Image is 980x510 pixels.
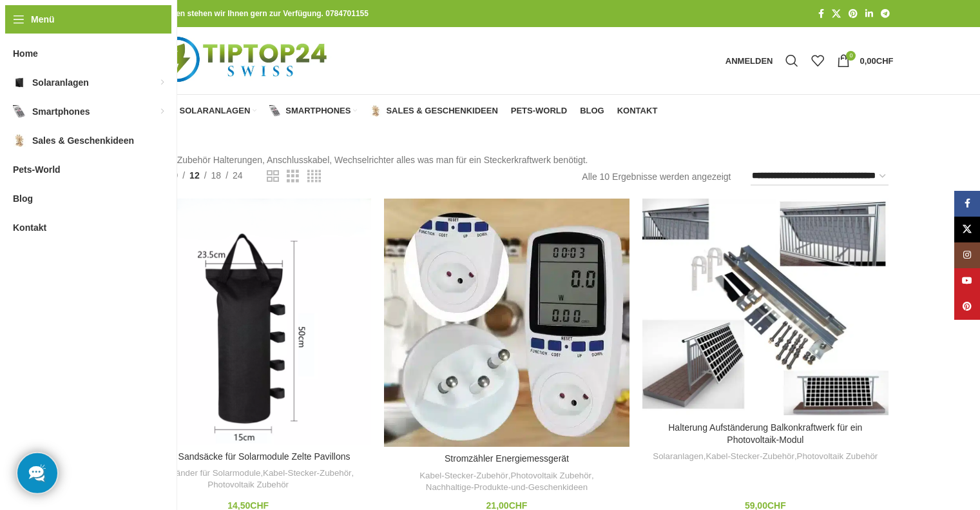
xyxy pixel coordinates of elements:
[706,451,794,463] a: Kabel-Stecker-Zubehör
[13,42,38,65] span: Home
[207,168,226,182] a: 18
[211,170,222,181] span: 18
[653,451,703,463] a: Solaranlagen
[814,5,828,23] a: Facebook Social Link
[779,48,805,74] a: Suche
[126,153,894,167] p: Photovoltaik Zubehör Halterungen, Anschlusskabel, Wechselrichter alles was man für ein Steckerkra...
[307,168,321,184] a: Rasteransicht 4
[846,51,856,61] span: 0
[642,199,888,415] a: Halterung Aufständerung Balkonkraftwerk für ein Photovoltaik-Modul
[831,48,899,74] a: 0 0,00CHF
[13,76,26,89] img: Solaranlagen
[32,129,134,152] span: Sales & Geschenkideen
[954,294,980,320] a: Pinterest Social Link
[511,98,567,124] a: Pets-World
[267,168,279,184] a: Rasteransicht 2
[582,170,731,184] p: Alle 10 Ergebnisse werden angezeigt
[13,216,46,239] span: Kontakt
[263,467,351,480] a: Kabel-Stecker-Zubehör
[13,158,61,181] span: Pets-World
[510,470,591,482] a: Photovoltaik Zubehör
[126,199,371,444] a: 4er-Set Sandsäcke für Solarmodule Zelte Pavillons
[370,105,381,117] img: Sales & Geschenkideen
[126,9,369,18] strong: Bei allen Fragen stehen wir Ihnen gern zur Verfügung. 0784701155
[751,167,889,186] select: Shop-Reihenfolge
[207,479,289,491] a: Photovoltaik Zubehör
[32,71,89,94] span: Solaranlagen
[370,98,497,124] a: Sales & Geschenkideen
[797,451,878,463] a: Photovoltaik Zubehör
[189,170,200,181] span: 12
[269,98,357,124] a: Smartphones
[805,48,831,74] div: Meine Wunschliste
[876,56,894,66] span: CHF
[954,217,980,242] a: X Social Link
[445,453,569,464] a: Stromzähler Energiemessgerät
[828,5,845,23] a: X Social Link
[954,191,980,217] a: Facebook Social Link
[649,451,881,463] div: , ,
[13,105,26,118] img: Smartphones
[180,106,251,116] span: Solaranlagen
[725,57,773,65] span: Anmelden
[119,98,664,124] div: Hauptnavigation
[384,199,629,447] a: Stromzähler Energiemessgerät
[861,5,877,23] a: LinkedIn Social Link
[233,170,243,181] span: 24
[126,55,360,65] a: Logo der Website
[860,56,893,66] bdi: 0,00
[668,422,862,446] a: Halterung Aufständerung Balkonkraftwerk für ein Photovoltaik-Modul
[580,98,604,124] a: Blog
[954,268,980,294] a: YouTube Social Link
[845,5,861,23] a: Pinterest Social Link
[228,168,247,182] a: 24
[132,467,365,491] div: , ,
[511,106,567,116] span: Pets-World
[126,27,360,94] img: Tiptop24 Nachhaltige & Faire Produkte
[617,98,658,124] a: Kontakt
[269,105,281,117] img: Smartphones
[32,100,90,123] span: Smartphones
[954,242,980,268] a: Instagram Social Link
[719,48,780,74] a: Anmelden
[580,106,604,116] span: Blog
[164,98,257,124] a: Solaranlagen
[426,482,588,494] a: Nachhaltige-Produkte-und-Geschenkideen
[877,5,894,23] a: Telegram Social Link
[617,106,658,116] span: Kontakt
[390,470,623,494] div: , ,
[386,106,497,116] span: Sales & Geschenkideen
[285,106,351,116] span: Smartphones
[142,467,260,480] a: Halter Ständer für Solarmodule
[13,134,26,147] img: Sales & Geschenkideen
[31,12,55,26] span: Menü
[13,187,33,210] span: Blog
[287,168,299,184] a: Rasteransicht 3
[185,168,204,182] a: 12
[146,451,351,462] a: 4er-Set Sandsäcke für Solarmodule Zelte Pavillons
[419,470,508,482] a: Kabel-Stecker-Zubehör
